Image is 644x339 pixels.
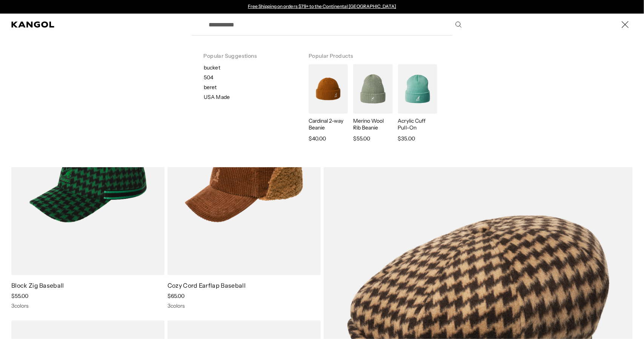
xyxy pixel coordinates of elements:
p: 504 [204,74,297,81]
img: Acrylic Cuff Pull-On [398,64,437,114]
p: USA Made [204,94,230,100]
p: Merino Wool Rib Beanie [353,117,392,131]
div: 1 of 2 [244,4,400,10]
h3: Popular Products [309,43,440,64]
a: Free Shipping on orders $79+ to the Continental [GEOGRAPHIC_DATA] [248,3,396,9]
a: USA Made [195,94,297,100]
slideshow-component: Announcement bar [244,4,400,10]
a: Acrylic Cuff Pull-On Acrylic Cuff Pull-On $35.00 [396,64,437,143]
div: Announcement [244,4,400,10]
h3: Popular Suggestions [204,43,284,64]
p: Cardinal 2-way Beanie [309,117,348,131]
img: Merino Wool Rib Beanie [353,64,392,114]
a: Cardinal 2-way Beanie Cardinal 2-way Beanie $40.00 [306,64,348,143]
span: $35.00 [398,134,415,143]
span: $40.00 [309,134,326,143]
button: Search here [455,21,462,28]
p: Acrylic Cuff Pull-On [398,117,437,131]
span: $55.00 [353,134,370,143]
p: beret [204,84,297,91]
p: bucket [204,64,297,71]
a: Kangol [11,22,55,28]
a: Merino Wool Rib Beanie Merino Wool Rib Beanie $55.00 [351,64,392,143]
button: Close [618,17,633,32]
img: Cardinal 2-way Beanie [309,64,348,114]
